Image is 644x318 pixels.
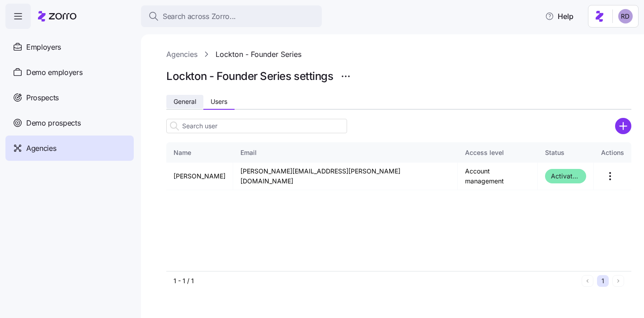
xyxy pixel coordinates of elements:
[211,98,227,105] span: Users
[174,276,578,285] div: 1 - 1 / 1
[26,67,83,78] span: Demo employers
[26,143,56,154] span: Agencies
[233,163,458,190] td: [PERSON_NAME][EMAIL_ADDRESS][PERSON_NAME][DOMAIN_NAME]
[240,148,450,158] div: Email
[551,171,580,182] span: Activated
[163,11,236,22] span: Search across Zorro...
[141,5,322,27] button: Search across Zorro...
[5,34,134,60] a: Employers
[26,117,81,129] span: Demo prospects
[582,275,593,287] button: Previous page
[545,148,586,158] div: Status
[5,136,134,161] a: Agencies
[26,92,59,103] span: Prospects
[5,85,134,110] a: Prospects
[174,98,196,105] span: General
[612,275,624,287] button: Next page
[216,49,301,60] a: Lockton - Founder Series
[166,69,333,83] h1: Lockton - Founder Series settings
[601,148,624,158] div: Actions
[166,119,347,133] input: Search user
[618,9,633,23] img: 6d862e07fa9c5eedf81a4422c42283ac
[545,11,573,22] span: Help
[26,42,61,53] span: Employers
[615,118,631,134] svg: add icon
[538,7,581,25] button: Help
[458,163,538,190] td: Account management
[5,60,134,85] a: Demo employers
[174,148,226,158] div: Name
[5,110,134,136] a: Demo prospects
[465,148,530,158] div: Access level
[597,275,609,287] button: 1
[166,49,197,60] a: Agencies
[166,163,233,190] td: [PERSON_NAME]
